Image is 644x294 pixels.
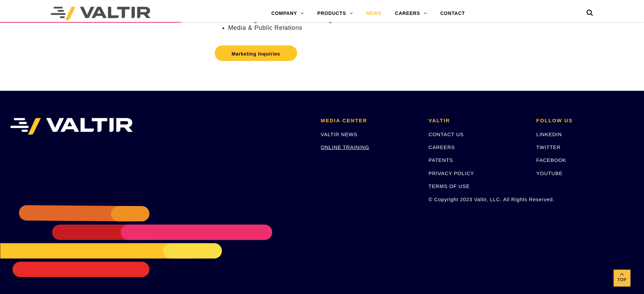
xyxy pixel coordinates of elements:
[429,157,453,163] a: PATENTS
[429,131,464,137] a: CONTACT US
[429,118,526,124] h2: VALTIR
[536,131,562,137] a: LINKEDIN
[429,183,470,189] a: TERMS OF USE
[536,144,560,150] a: TWITTER
[321,131,357,137] a: VALTIR NEWS
[265,7,311,20] a: COMPANY
[228,24,644,32] li: Media & Public Relations
[321,118,419,124] h2: MEDIA CENTER
[359,7,388,20] a: NEWS
[429,170,474,176] a: PRIVACY POLICY
[536,170,563,176] a: YOUTUBE
[536,157,566,163] a: FACEBOOK
[614,276,630,284] span: Top
[429,144,455,150] a: CAREERS
[388,7,434,20] a: CAREERS
[215,45,297,61] a: Marketing Inquiries
[433,7,472,20] a: CONTACT
[614,270,630,287] a: Top
[429,195,526,203] p: © Copyright 2023 Valtir, LLC. All Rights Reserved.
[51,7,150,20] img: Valtir
[311,7,360,20] a: PRODUCTS
[10,118,133,135] img: VALTIR
[321,144,369,150] a: ONLINE TRAINING
[536,118,634,124] h2: FOLLOW US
